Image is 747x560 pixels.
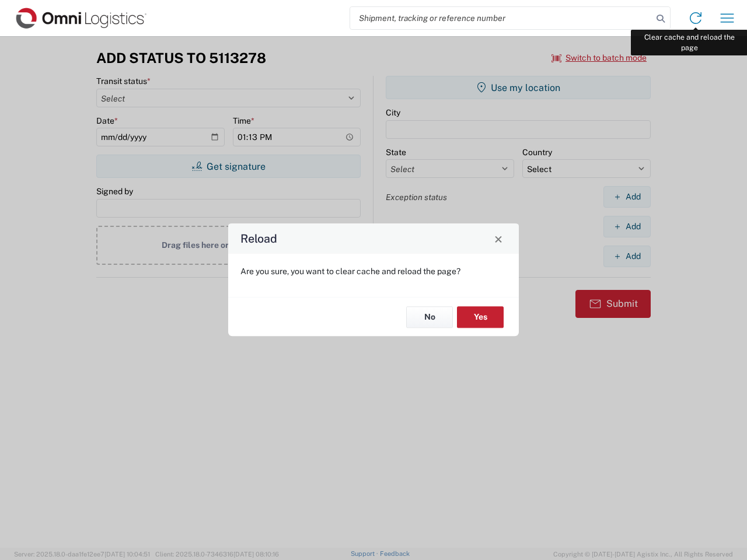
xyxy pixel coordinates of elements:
input: Shipment, tracking or reference number [350,7,652,29]
button: No [406,306,453,328]
h4: Reload [240,230,277,247]
button: Yes [457,306,504,328]
button: Close [490,230,507,247]
p: Are you sure, you want to clear cache and reload the page? [240,266,507,276]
